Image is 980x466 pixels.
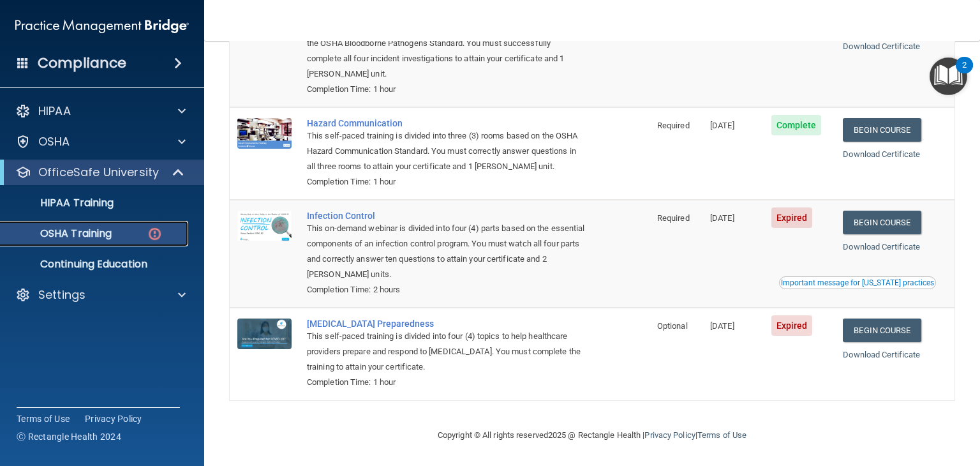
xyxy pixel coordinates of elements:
[147,226,163,242] img: danger-circle.6113f641.png
[307,375,586,390] div: Completion Time: 1 hour
[843,211,921,234] a: Begin Course
[307,211,586,221] a: Infection Control
[15,13,189,39] img: PMB logo
[781,279,934,287] div: Important message for [US_STATE] practices
[15,287,186,303] a: Settings
[657,321,688,331] span: Optional
[962,65,967,82] div: 2
[644,430,695,440] a: Privacy Policy
[8,258,182,271] p: Continuing Education
[38,287,85,303] p: Settings
[307,118,586,128] a: Hazard Communication
[307,82,586,97] div: Completion Time: 1 hour
[779,276,936,289] button: Read this if you are a dental practitioner in the state of CA
[38,165,159,180] p: OfficeSafe University
[15,103,186,119] a: HIPAA
[85,412,142,425] a: Privacy Policy
[843,350,920,359] a: Download Certificate
[15,165,185,180] a: OfficeSafe University
[843,319,921,342] a: Begin Course
[17,412,70,425] a: Terms of Use
[307,319,586,329] a: [MEDICAL_DATA] Preparedness
[843,149,920,159] a: Download Certificate
[657,213,690,223] span: Required
[307,282,586,297] div: Completion Time: 2 hours
[930,57,967,95] button: Open Resource Center, 2 new notifications
[843,41,920,51] a: Download Certificate
[359,415,825,456] div: Copyright © All rights reserved 2025 @ Rectangle Health | |
[710,213,734,223] span: [DATE]
[38,134,70,149] p: OSHA
[771,207,813,228] span: Expired
[710,321,734,331] span: [DATE]
[38,103,71,119] p: HIPAA
[307,20,586,82] div: This self-paced training is divided into four (4) exposure incidents based on the OSHA Bloodborne...
[657,121,690,130] span: Required
[771,115,822,135] span: Complete
[8,197,114,209] p: HIPAA Training
[710,121,734,130] span: [DATE]
[771,315,813,336] span: Expired
[697,430,746,440] a: Terms of Use
[843,118,921,142] a: Begin Course
[843,242,920,252] a: Download Certificate
[8,227,112,240] p: OSHA Training
[15,134,186,149] a: OSHA
[307,128,586,174] div: This self-paced training is divided into three (3) rooms based on the OSHA Hazard Communication S...
[307,174,586,190] div: Completion Time: 1 hour
[17,430,121,443] span: Ⓒ Rectangle Health 2024
[307,221,586,282] div: This on-demand webinar is divided into four (4) parts based on the essential components of an inf...
[307,329,586,375] div: This self-paced training is divided into four (4) topics to help healthcare providers prepare and...
[38,54,126,72] h4: Compliance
